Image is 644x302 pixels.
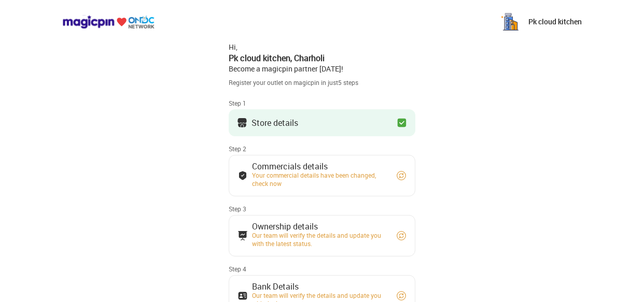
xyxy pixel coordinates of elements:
[229,145,415,153] div: Step 2
[397,118,407,128] img: checkbox_green.749048da.svg
[251,120,298,125] div: Store details
[229,265,415,273] div: Step 4
[229,78,415,87] div: Register your outlet on magicpin in just 5 steps
[229,205,415,213] div: Step 3
[396,291,407,301] img: refresh_circle.10b5a287.svg
[229,155,415,196] button: Commercials detailsYour commercial details have been changed, check now
[237,231,248,241] img: commercials_icon.983f7837.svg
[252,224,387,229] div: Ownership details
[252,284,387,289] div: Bank Details
[229,109,415,136] button: Store details
[252,231,387,248] div: Our team will verify the details and update you with the latest status.
[237,118,247,128] img: storeIcon.9b1f7264.svg
[528,17,582,27] p: Pk cloud kitchen
[229,99,415,107] div: Step 1
[237,291,248,301] img: ownership_icon.37569ceb.svg
[229,52,415,64] div: Pk cloud kitchen , Charholi
[396,231,407,241] img: refresh_circle.10b5a287.svg
[229,42,415,74] div: Hi, Become a magicpin partner [DATE]!
[396,170,407,181] img: refresh_circle.10b5a287.svg
[252,164,387,169] div: Commercials details
[229,215,415,256] button: Ownership detailsOur team will verify the details and update you with the latest status.
[499,11,520,32] img: jKQR9H91VgIt-wphl-rKp1kjJvLCgC6sZxdbgsgkmYixtdI9TM6IVtwC5mfpaqw5iXkYc1j3kdq9lS1bMIoiyufkjQ
[237,170,248,181] img: bank_details_tick.fdc3558c.svg
[252,171,387,188] div: Your commercial details have been changed, check now
[62,15,155,29] img: ondc-logo-new-small.8a59708e.svg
